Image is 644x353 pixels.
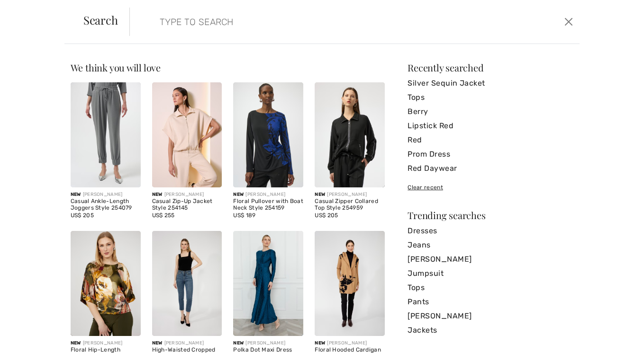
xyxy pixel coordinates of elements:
span: US$ 255 [152,212,175,219]
span: New [233,192,244,197]
a: Prom Dress [408,147,573,161]
a: Red [408,133,573,147]
div: [PERSON_NAME] [71,191,141,198]
span: New [315,192,325,197]
div: [PERSON_NAME] [233,340,303,347]
div: [PERSON_NAME] [152,340,222,347]
span: New [71,192,81,197]
a: [PERSON_NAME] [408,309,573,323]
a: Jeans [408,238,573,252]
a: Lipstick Red [408,119,573,133]
img: Casual Zipper Collared Top Style 254959. Black [315,82,385,187]
a: Jumpsuit [408,266,573,281]
div: Casual Zip-Up Jacket Style 254145 [152,198,222,212]
img: Floral Hip-Length Pullover Style 253180. Fern [71,231,141,336]
span: US$ 205 [315,212,338,219]
span: New [152,340,163,346]
a: Pants [408,295,573,309]
span: US$ 205 [71,212,94,219]
div: [PERSON_NAME] [315,191,385,198]
span: New [71,340,81,346]
span: New [315,340,325,346]
a: Tops [408,90,573,105]
img: Floral Hooded Cardigan Style 253804. Terracotta [315,231,385,336]
span: We think you will love [71,61,161,74]
img: Floral Pullover with Boat Neck Style 254159. Black/Royal Sapphire [233,82,303,187]
a: Silver Sequin Jacket [408,76,573,90]
a: Red Daywear [408,161,573,176]
img: High-Waisted Cropped Jeans Style 253755. Blue [152,231,222,336]
div: Casual Zipper Collared Top Style 254959 [315,198,385,212]
img: Polka Dot Maxi Dress Style 259742. Peacock [233,231,303,336]
div: [PERSON_NAME] [152,191,222,198]
div: [PERSON_NAME] [71,340,141,347]
a: Dresses [408,224,573,238]
img: Casual Ankle-Length Joggers Style 254079. Grey melange [71,82,141,187]
input: TYPE TO SEARCH [153,8,460,36]
span: New [233,340,244,346]
a: Tops [408,281,573,295]
span: Chat [22,7,42,15]
div: Floral Pullover with Boat Neck Style 254159 [233,198,303,212]
span: US$ 189 [233,212,255,219]
div: Trending searches [408,211,573,220]
img: Casual Zip-Up Jacket Style 254145. Black [152,82,222,187]
a: Jackets [408,323,573,337]
span: New [152,192,163,197]
a: [PERSON_NAME] [408,252,573,266]
span: Search [83,14,118,26]
a: Berry [408,105,573,119]
div: Clear recent [408,183,573,192]
button: Close [562,14,576,29]
div: [PERSON_NAME] [233,191,303,198]
div: [PERSON_NAME] [315,340,385,347]
div: Recently searched [408,63,573,72]
div: Casual Ankle-Length Joggers Style 254079 [71,198,141,212]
